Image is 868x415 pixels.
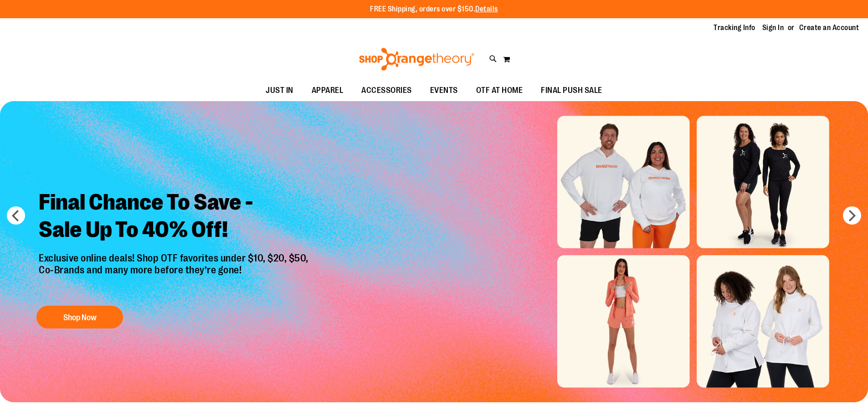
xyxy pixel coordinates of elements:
p: Exclusive online deals! Shop OTF favorites under $10, $20, $50, Co-Brands and many more before th... [32,252,318,297]
a: Details [475,5,498,13]
a: ACCESSORIES [352,80,421,101]
a: EVENTS [421,80,467,101]
span: EVENTS [430,80,458,101]
span: APPAREL [312,80,344,101]
a: JUST IN [257,80,303,101]
img: Shop Orangetheory [358,48,476,71]
button: Shop Now [36,306,123,328]
a: Tracking Info [714,23,755,33]
span: ACCESSORIES [361,80,412,101]
a: FINAL PUSH SALE [532,80,611,101]
a: Sign In [762,23,784,33]
span: JUST IN [266,80,293,101]
a: Create an Account [799,23,859,33]
span: FINAL PUSH SALE [541,80,602,101]
h2: Final Chance To Save - Sale Up To 40% Off! [32,182,318,252]
button: prev [7,206,25,225]
a: OTF AT HOME [467,80,532,101]
p: FREE Shipping, orders over $150. [370,4,498,15]
a: Final Chance To Save -Sale Up To 40% Off! Exclusive online deals! Shop OTF favorites under $10, $... [32,182,318,333]
a: APPAREL [303,80,353,101]
span: OTF AT HOME [476,80,523,101]
button: next [843,206,861,225]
